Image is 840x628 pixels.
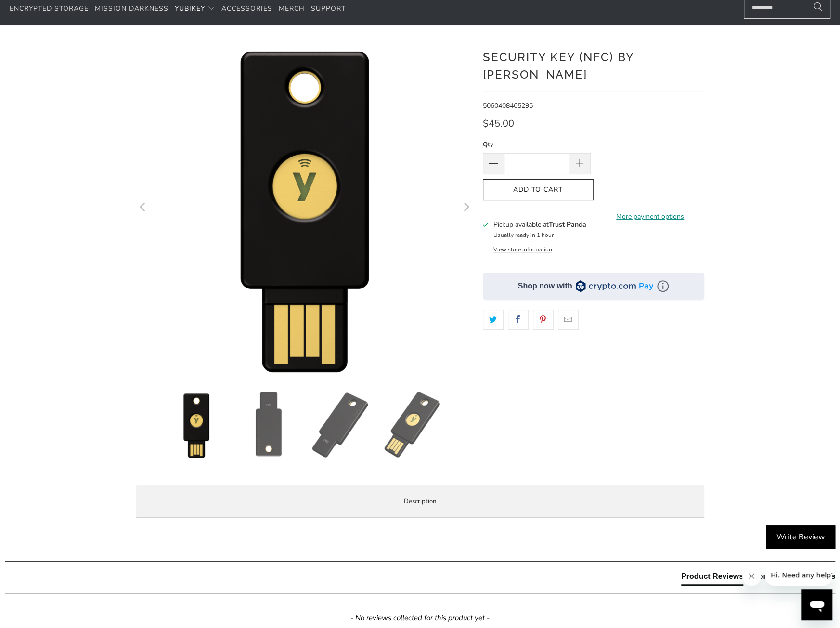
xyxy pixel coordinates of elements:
a: Share this on Pinterest [533,310,554,330]
a: More payment options [596,211,704,222]
span: Add to Cart [493,186,583,194]
div: Write Review [766,525,835,549]
iframe: Button to launch messaging window [801,589,832,620]
span: YubiKey [175,4,205,13]
iframe: Close message [742,566,761,586]
b: Trust Panda [548,220,586,229]
span: Merch [279,4,305,13]
img: Security Key (NFC) by Yubico - Trust Panda [163,391,230,458]
div: Product Reviews [681,571,743,582]
button: Previous [136,39,151,377]
span: Mission Darkness [95,4,168,13]
label: Description [136,485,704,518]
button: Next [458,39,474,377]
span: $45.00 [483,117,514,130]
a: Share this on Facebook [508,310,529,330]
iframe: Message from company [765,564,832,586]
span: Hi. Need any help? [6,7,69,14]
h3: Pickup available at [493,220,586,230]
iframe: Reviews Widget [483,347,704,379]
span: Accessories [221,4,272,13]
label: Qty [483,139,591,150]
span: 5060408465295 [483,101,533,110]
a: Share this on Twitter [483,310,504,330]
img: Security Key (NFC) by Yubico - Trust Panda [379,391,447,458]
button: Add to Cart [483,179,594,201]
h1: Security Key (NFC) by [PERSON_NAME] [483,47,704,83]
img: Security Key (NFC) by Yubico - Trust Panda [307,391,375,458]
div: Reviews Tabs [681,571,835,590]
em: - No reviews collected for this product yet - [350,613,490,623]
a: Email this to a friend [558,310,579,330]
span: Support [311,4,346,13]
span: Encrypted Storage [10,4,89,13]
small: Usually ready in 1 hour [493,231,553,239]
div: Shop now with [518,281,572,291]
img: Security Key (NFC) by Yubico - Trust Panda [235,391,302,458]
a: Security Key (NFC) by Yubico - Trust Panda [136,39,473,377]
button: View store information [493,246,552,253]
